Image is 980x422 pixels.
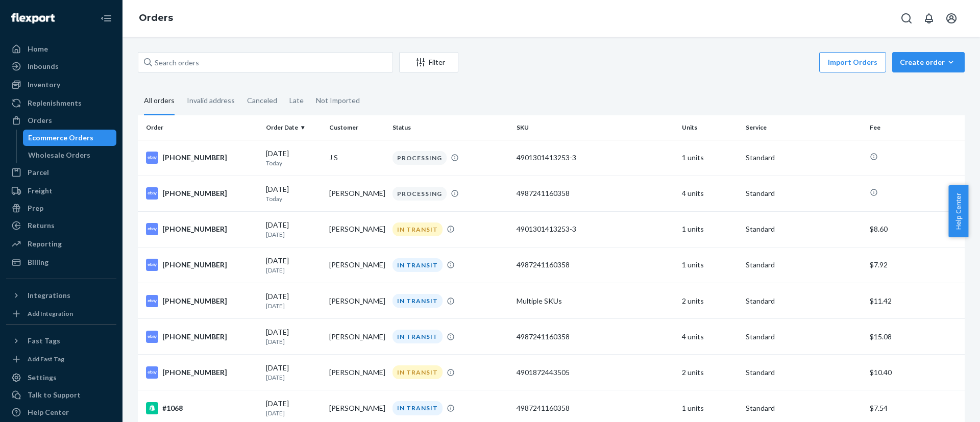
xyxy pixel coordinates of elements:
a: Parcel [6,164,116,181]
div: Freight [28,186,53,196]
a: Inventory [6,77,116,93]
td: [PERSON_NAME] [325,211,388,247]
td: 4 units [678,176,741,211]
div: Reporting [28,239,62,249]
button: Import Orders [819,52,886,72]
div: 4987241160358 [517,332,674,342]
div: Inventory [28,80,60,90]
div: 4901301413253-3 [517,153,674,163]
img: Flexport logo [11,13,55,23]
div: IN TRANSIT [393,365,443,379]
div: Ecommerce Orders [28,133,93,143]
div: [DATE] [266,220,321,239]
button: Fast Tags [6,333,116,349]
td: [PERSON_NAME] [325,247,388,283]
td: Multiple SKUs [512,283,678,319]
td: $8.60 [866,211,965,247]
button: Create order [892,52,965,72]
div: Customer [329,123,384,132]
td: $11.42 [866,283,965,319]
div: Inbounds [28,61,59,71]
p: [DATE] [266,266,321,275]
div: Canceled [247,87,277,114]
p: Standard [746,403,862,413]
div: IN TRANSIT [393,294,443,308]
td: 1 units [678,140,741,176]
div: Wholesale Orders [28,150,90,160]
div: [DATE] [266,399,321,417]
p: Standard [746,188,862,198]
p: [DATE] [266,409,321,417]
div: #1068 [146,402,258,414]
td: $7.92 [866,247,965,283]
a: Add Fast Tag [6,353,116,365]
a: Freight [6,183,116,199]
div: [DATE] [266,148,321,167]
div: Settings [28,373,57,383]
div: Replenishments [28,98,82,108]
div: Invalid address [187,87,235,114]
div: IN TRANSIT [393,401,443,415]
button: Open notifications [919,8,939,29]
p: Standard [746,260,862,270]
p: Standard [746,296,862,306]
div: Billing [28,257,48,267]
th: Status [388,115,512,140]
div: PROCESSING [393,187,447,201]
a: Help Center [6,404,116,420]
div: Fast Tags [28,336,60,346]
a: Billing [6,254,116,270]
div: Not Imported [316,87,360,114]
th: Service [742,115,866,140]
a: Reporting [6,236,116,252]
div: 4987241160358 [517,260,674,270]
td: $10.40 [866,355,965,390]
div: Filter [400,57,458,67]
div: [PHONE_NUMBER] [146,187,258,200]
a: Ecommerce Orders [23,130,117,146]
div: [PHONE_NUMBER] [146,295,258,307]
a: Settings [6,369,116,386]
td: [PERSON_NAME] [325,176,388,211]
button: Open Search Box [896,8,917,29]
a: Home [6,41,116,57]
a: Orders [139,12,173,23]
div: PROCESSING [393,151,447,165]
div: [PHONE_NUMBER] [146,366,258,379]
th: Order [138,115,262,140]
a: Inbounds [6,58,116,75]
div: 4901301413253-3 [517,224,674,234]
p: Standard [746,367,862,378]
div: IN TRANSIT [393,258,443,272]
div: IN TRANSIT [393,330,443,343]
input: Search orders [138,52,393,72]
th: Units [678,115,741,140]
td: [PERSON_NAME] [325,355,388,390]
p: Standard [746,153,862,163]
td: J S [325,140,388,176]
div: 4987241160358 [517,403,674,413]
div: [PHONE_NUMBER] [146,152,258,164]
div: 4901872443505 [517,367,674,378]
div: Home [28,44,48,54]
td: $15.08 [866,319,965,355]
div: [DATE] [266,291,321,310]
div: Add Fast Tag [28,355,64,363]
a: Orders [6,112,116,129]
a: Prep [6,200,116,216]
a: Wholesale Orders [23,147,117,163]
a: Replenishments [6,95,116,111]
td: 2 units [678,355,741,390]
div: Prep [28,203,43,213]
iframe: ウィジェットを開いて担当者とチャットできます [910,391,970,417]
ol: breadcrumbs [131,4,181,33]
button: Help Center [948,185,968,237]
p: Standard [746,332,862,342]
td: 1 units [678,247,741,283]
div: [PHONE_NUMBER] [146,259,258,271]
button: Close Navigation [96,8,116,29]
div: [DATE] [266,256,321,275]
p: [DATE] [266,230,321,239]
p: Today [266,159,321,167]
